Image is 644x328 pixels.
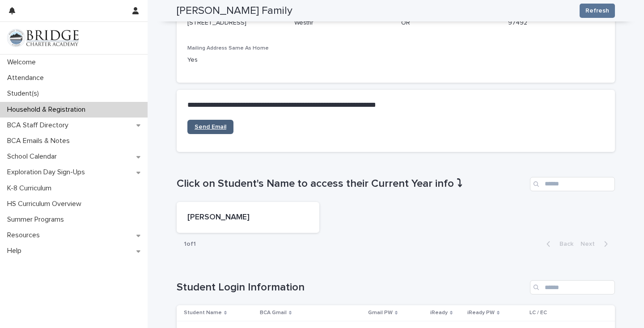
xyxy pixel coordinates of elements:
[4,247,29,255] p: Help
[4,121,76,130] p: BCA Staff Directory
[508,18,604,28] p: 97492
[187,120,233,134] a: Send Email
[577,240,615,248] button: Next
[530,280,615,294] input: Search
[177,202,319,233] a: [PERSON_NAME]
[4,184,59,193] p: K-8 Curriculum
[4,200,89,208] p: HS Curriculum Overview
[4,105,93,114] p: Household & Registration
[4,231,47,240] p: Resources
[7,29,79,47] img: V1C1m3IdTEidaUdm9Hs0
[580,4,615,18] button: Refresh
[195,124,226,130] span: Send Email
[187,55,284,65] p: Yes
[4,74,51,82] p: Attendance
[184,308,222,318] p: Student Name
[539,240,577,248] button: Back
[4,137,77,145] p: BCA Emails & Notes
[4,89,46,98] p: Student(s)
[4,168,92,177] p: Exploration Day Sign-Ups
[187,213,309,223] p: [PERSON_NAME]
[530,177,615,191] input: Search
[4,215,71,224] p: Summer Programs
[187,46,269,51] span: Mailing Address Same As Home
[580,241,600,247] span: Next
[585,6,609,15] span: Refresh
[401,18,497,28] p: OR
[530,308,547,318] p: LC / EC
[260,308,287,318] p: BCA Gmail
[187,18,284,28] p: [STREET_ADDRESS]
[177,177,526,190] h1: Click on Student's Name to access their Current Year info ⤵
[177,281,526,294] h1: Student Login Information
[554,241,573,247] span: Back
[177,4,292,17] h2: [PERSON_NAME] Family
[368,308,393,318] p: Gmail PW
[4,152,64,161] p: School Calendar
[177,233,203,255] p: 1 of 1
[430,308,448,318] p: iReady
[4,58,43,67] p: Welcome
[467,308,495,318] p: iReady PW
[294,18,390,28] p: Westfir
